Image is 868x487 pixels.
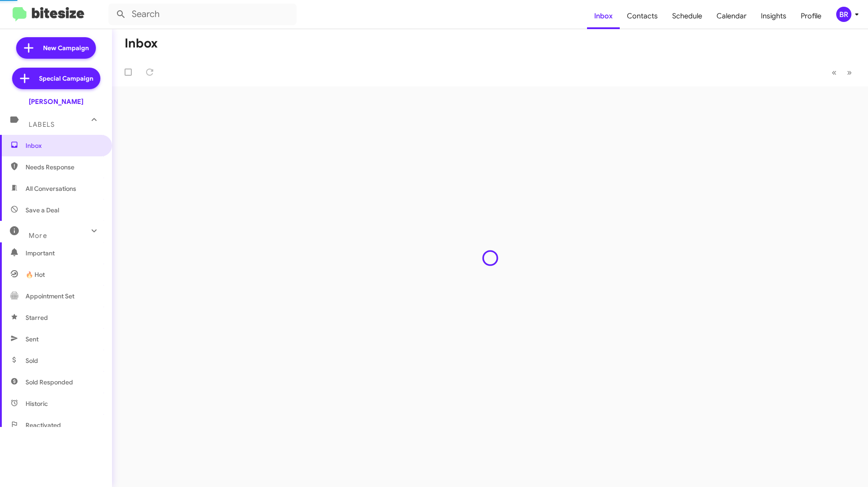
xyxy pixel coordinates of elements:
[842,63,857,82] button: Next
[29,232,47,240] span: More
[26,421,61,430] span: Reactivated
[829,7,858,22] button: BR
[26,356,38,365] span: Sold
[26,184,76,193] span: All Conversations
[26,163,102,172] span: Needs Response
[826,63,842,82] button: Previous
[29,121,55,129] span: Labels
[26,206,59,215] span: Save a Deal
[26,313,48,322] span: Starred
[26,249,102,258] span: Important
[39,74,93,83] span: Special Campaign
[794,3,829,29] a: Profile
[26,335,39,344] span: Sent
[43,43,89,52] span: New Campaign
[125,36,158,51] h1: Inbox
[665,3,709,29] a: Schedule
[620,3,665,29] a: Contacts
[16,37,96,59] a: New Campaign
[26,399,48,408] span: Historic
[587,3,620,29] a: Inbox
[836,7,851,22] div: BR
[827,63,857,82] nav: Page navigation example
[26,270,45,279] span: 🔥 Hot
[26,378,73,387] span: Sold Responded
[26,141,102,150] span: Inbox
[847,67,852,78] span: »
[26,292,74,301] span: Appointment Set
[754,3,794,29] a: Insights
[12,68,100,89] a: Special Campaign
[108,4,297,25] input: Search
[709,3,754,29] a: Calendar
[832,67,837,78] span: «
[29,97,83,106] div: [PERSON_NAME]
